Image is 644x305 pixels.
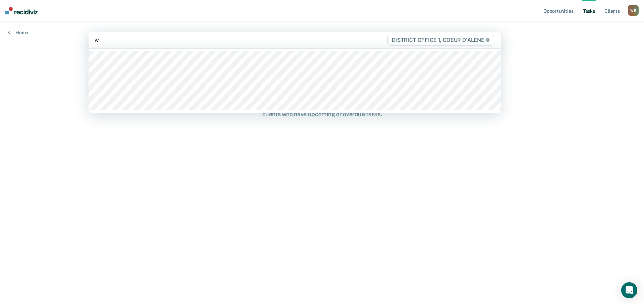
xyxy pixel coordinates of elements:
[628,5,639,16] div: W R
[8,29,28,35] a: Home
[628,5,639,16] button: WR
[5,7,38,14] img: Recidiviz
[387,35,494,46] span: DISTRICT OFFICE 1, COEUR D'ALENE
[621,282,637,298] div: Open Intercom Messenger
